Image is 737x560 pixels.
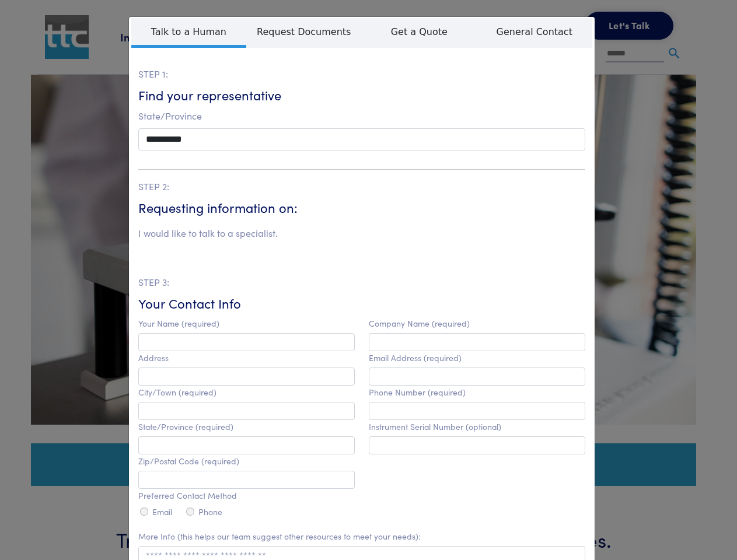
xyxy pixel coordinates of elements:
h6: Find your representative [138,86,585,104]
h6: Requesting information on: [138,199,585,217]
label: State/Province (required) [138,422,233,432]
p: STEP 2: [138,179,585,194]
label: Company Name (required) [369,318,470,328]
span: General Contact [477,18,592,45]
label: Your Name (required) [138,318,219,328]
label: Instrument Serial Number (optional) [369,422,501,432]
label: Address [138,353,169,363]
label: More Info (this helps our team suggest other resources to meet your needs): [138,531,421,541]
label: Phone [198,507,222,517]
p: STEP 1: [138,66,585,82]
label: Phone Number (required) [369,387,466,397]
label: Email Address (required) [369,353,462,363]
span: Get a Quote [362,18,477,45]
label: Email [152,507,172,517]
label: Preferred Contact Method [138,491,237,501]
p: State/Province [138,108,585,124]
label: City/Town (required) [138,387,216,397]
h6: Your Contact Info [138,295,585,313]
span: Request Documents [246,18,362,45]
p: STEP 3: [138,275,585,290]
span: Talk to a Human [131,18,247,48]
label: Zip/Postal Code (required) [138,456,239,466]
li: I would like to talk to a specialist. [138,226,278,241]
